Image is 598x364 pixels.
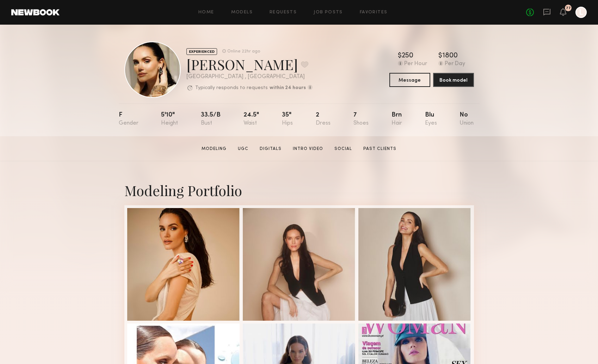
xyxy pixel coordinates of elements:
div: 250 [402,52,413,59]
a: Models [231,10,253,15]
a: Past Clients [360,146,399,152]
div: 35" [282,112,293,126]
div: $ [438,52,442,59]
div: 24.5" [243,112,259,126]
div: F [119,112,138,126]
a: Home [198,10,214,15]
div: 1800 [442,52,458,59]
p: Typically responds to requests [195,86,268,90]
div: 77 [566,6,571,10]
div: Online 22hr ago [227,49,260,54]
button: Book model [433,73,474,87]
a: UGC [235,146,251,152]
a: Favorites [360,10,388,15]
div: Modeling Portfolio [124,181,474,200]
div: EXPERIENCED [186,48,217,55]
a: Requests [270,10,297,15]
b: within 24 hours [270,86,306,90]
div: Brn [392,112,402,126]
a: Job Posts [314,10,343,15]
div: [GEOGRAPHIC_DATA] , [GEOGRAPHIC_DATA] [186,74,313,80]
a: Digitals [257,146,284,152]
div: $ [398,52,402,59]
a: Modeling [199,146,229,152]
div: [PERSON_NAME] [186,55,313,74]
div: Per Hour [404,61,427,67]
div: No [460,112,474,126]
div: Blu [425,112,437,126]
div: 2 [316,112,331,126]
div: Per Day [445,61,465,67]
div: 5'10" [161,112,178,126]
a: Intro Video [290,146,326,152]
div: 7 [353,112,369,126]
a: L [575,7,587,18]
div: 33.5/b [201,112,221,126]
button: Message [389,73,430,87]
a: Social [332,146,355,152]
